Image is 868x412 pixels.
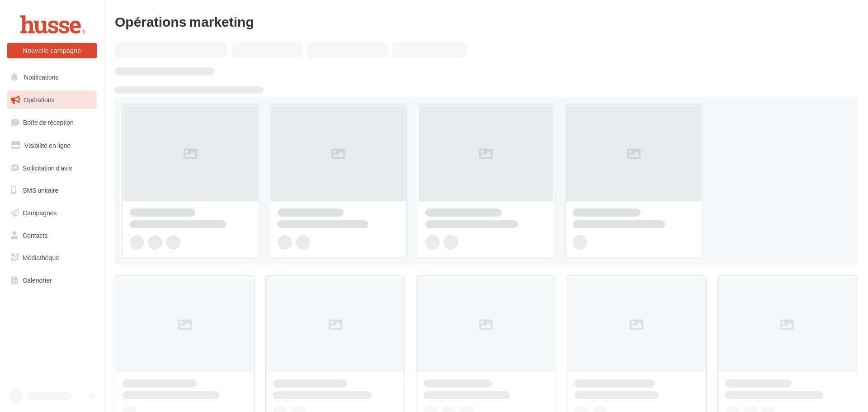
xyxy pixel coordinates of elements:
[5,271,99,290] a: Calendrier
[23,118,74,126] span: Boîte de réception
[24,73,58,81] span: Notifications
[115,14,857,28] div: Opérations marketing
[23,232,47,239] span: Contacts
[5,204,99,223] a: Campagnes
[23,164,72,171] span: Sollicitation d'avis
[5,159,99,178] a: Sollicitation d'avis
[5,248,99,267] a: Médiathèque
[7,43,97,58] button: Nouvelle campagne
[23,186,58,194] span: SMS unitaire
[5,181,99,200] a: SMS unitaire
[23,254,59,261] span: Médiathèque
[23,209,57,217] span: Campagnes
[5,90,99,109] a: Opérations
[5,68,95,87] button: Notifications
[23,276,52,284] span: Calendrier
[24,142,71,149] span: Visibilité en ligne
[5,226,99,245] a: Contacts
[5,113,99,132] a: Boîte de réception
[5,136,99,155] a: Visibilité en ligne
[24,96,54,104] span: Opérations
